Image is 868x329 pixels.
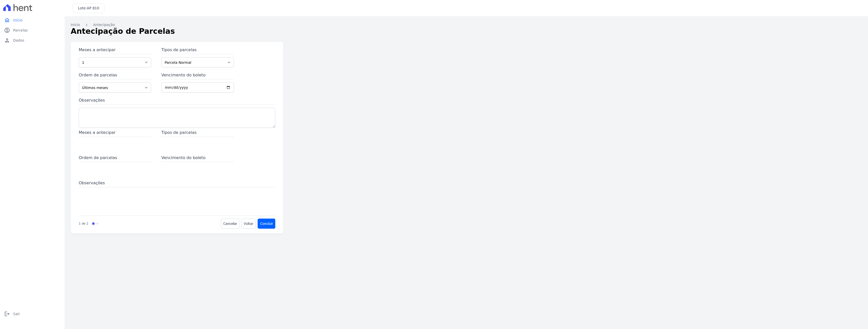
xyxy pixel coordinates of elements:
span: Início [13,18,22,23]
a: Voltar [241,219,256,229]
a: personDados [2,35,63,45]
span: Sair [13,311,20,316]
label: Tipos de parcelas [161,47,234,54]
i: logout [4,311,10,317]
span: Vencimento do boleto [161,155,234,162]
a: logoutSair [2,309,63,319]
a: Avançar [258,219,275,229]
label: Ordem de parcelas [79,72,151,79]
p: de 2 [82,221,88,226]
nav: Progress [79,219,98,229]
nav: Breadcrumb [71,22,862,27]
i: home [4,17,10,23]
button: Concluir [258,219,275,229]
label: Meses a antecipar [79,47,151,54]
i: person [4,37,10,43]
span: Parcelas [13,28,28,33]
a: Cancelar [221,219,239,229]
p: 1 [79,221,81,226]
label: Vencimento do boleto [161,72,234,79]
label: Observações [79,97,275,105]
span: Meses a antecipar [79,130,151,137]
a: paidParcelas [2,25,63,35]
span: Tipos de parcelas [161,130,234,137]
span: AP 810 [87,6,99,10]
span: Observações [79,180,275,187]
a: Antecipação [93,22,115,27]
h1: Antecipação de Parcelas [71,25,862,37]
a: homeInício [2,15,63,25]
span: Voltar [244,221,253,226]
span: Dados [13,38,24,43]
i: paid [4,27,10,33]
a: Início [71,22,80,27]
h3: Lote: [78,6,99,11]
span: Cancelar [223,221,237,226]
span: Ordem de parcelas [79,155,151,162]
